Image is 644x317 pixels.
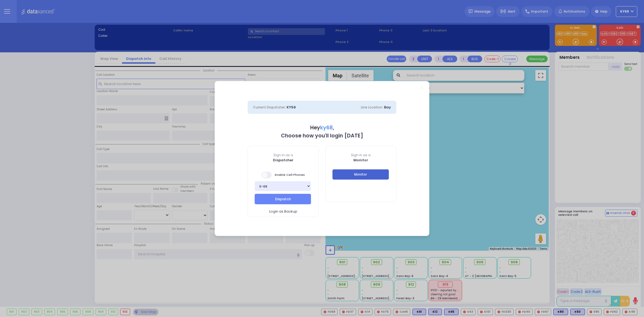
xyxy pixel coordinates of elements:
[248,153,319,158] span: Sign in as a
[361,105,383,110] span: Line Location:
[281,132,363,139] b: Choose how you'll login [DATE]
[320,124,333,131] span: ky68
[384,105,391,110] span: Bay
[310,124,334,131] b: Hey ,
[353,158,368,163] b: Monitor
[269,209,297,214] span: Login as Backup
[255,194,311,204] button: Dispatch
[420,86,423,89] a: Close
[326,153,396,158] span: Sign in as a
[273,158,294,163] b: Dispatcher
[332,169,389,180] button: Monitor
[253,105,286,110] span: Current Dispatcher:
[287,105,296,110] span: KY56
[261,171,305,179] span: Enable Cell Phones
